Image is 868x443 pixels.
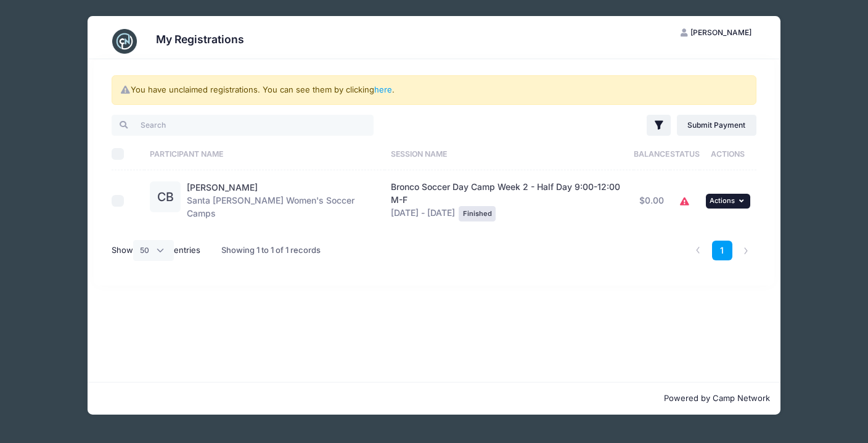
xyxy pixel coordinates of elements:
[634,170,671,231] td: $0.00
[150,181,181,212] div: CB
[700,138,756,170] th: Actions: activate to sort column ascending
[690,28,751,37] span: [PERSON_NAME]
[374,85,392,94] a: here
[187,181,379,220] div: Santa [PERSON_NAME] Women's Soccer Camps
[144,138,385,170] th: Participant Name: activate to sort column ascending
[221,236,321,265] div: Showing 1 to 1 of 1 records
[677,115,756,136] a: Submit Payment
[712,241,732,261] a: 1
[391,181,620,205] span: Bronco Soccer Day Camp Week 2 - Half Day 9:00-12:00 M-F
[187,182,258,193] a: [PERSON_NAME]
[459,206,496,221] div: Finished
[391,181,628,221] div: [DATE] - [DATE]
[710,196,735,205] span: Actions
[112,75,756,105] div: You have unclaimed registrations. You can see them by clicking .
[706,194,750,209] button: Actions
[133,240,174,261] select: Showentries
[670,138,700,170] th: Status: activate to sort column ascending
[150,193,181,203] a: CB
[98,392,771,405] p: Powered by Camp Network
[112,115,374,136] input: Search
[634,138,671,170] th: Balance: activate to sort column ascending
[112,138,144,170] th: Select All
[385,138,634,170] th: Session Name: activate to sort column ascending
[112,29,137,54] img: CampNetwork
[156,33,244,46] h3: My Registrations
[670,22,763,43] button: [PERSON_NAME]
[112,240,200,261] label: Show entries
